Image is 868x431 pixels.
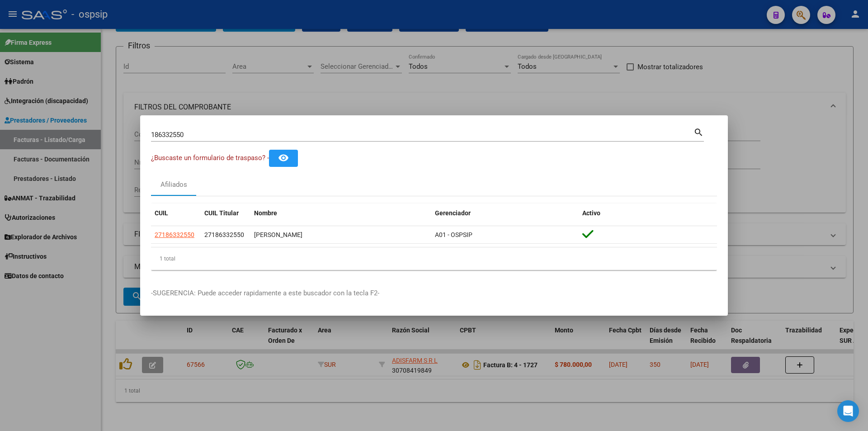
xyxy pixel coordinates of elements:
mat-icon: search [693,126,704,137]
div: Open Intercom Messenger [837,400,859,422]
p: -SUGERENCIA: Puede acceder rapidamente a este buscador con la tecla F2- [151,288,717,298]
span: A01 - OSPSIP [435,231,472,238]
mat-icon: remove_red_eye [278,152,289,163]
span: ¿Buscaste un formulario de traspaso? - [151,154,269,162]
span: 27186332550 [155,231,194,238]
div: [PERSON_NAME] [254,230,428,240]
datatable-header-cell: CUIL [151,204,201,223]
datatable-header-cell: Nombre [250,204,431,223]
datatable-header-cell: Gerenciador [431,204,579,223]
div: Afiliados [160,180,187,190]
div: 1 total [151,247,717,270]
span: 27186332550 [204,231,244,238]
span: CUIL [155,209,168,217]
datatable-header-cell: CUIL Titular [201,204,250,223]
datatable-header-cell: Activo [579,204,717,223]
span: Nombre [254,209,277,217]
span: Activo [582,209,600,217]
span: CUIL Titular [204,209,239,217]
span: Gerenciador [435,209,471,217]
